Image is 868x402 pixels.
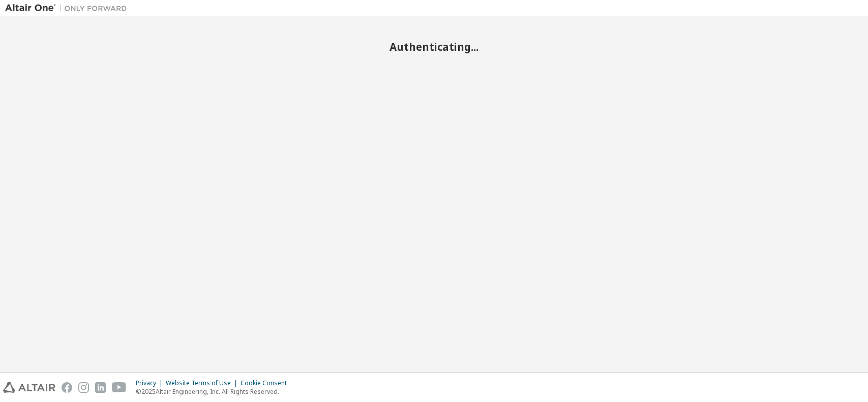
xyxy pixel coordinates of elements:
[62,382,72,393] img: facebook.svg
[136,379,166,387] div: Privacy
[112,382,127,393] img: youtube.svg
[5,40,863,53] h2: Authenticating...
[136,387,293,396] p: © 2025 Altair Engineering, Inc. All Rights Reserved.
[241,379,293,387] div: Cookie Consent
[5,3,132,13] img: Altair One
[78,382,89,393] img: instagram.svg
[3,382,55,393] img: altair_logo.svg
[95,382,106,393] img: linkedin.svg
[166,379,241,387] div: Website Terms of Use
